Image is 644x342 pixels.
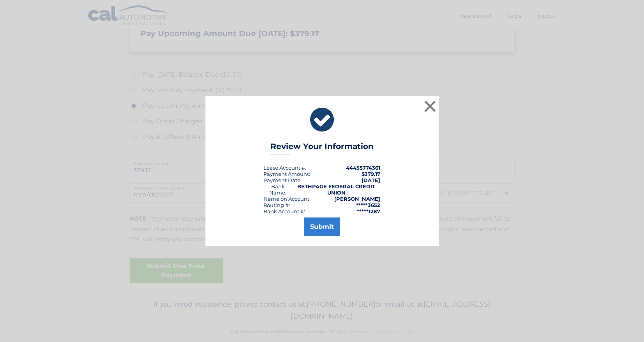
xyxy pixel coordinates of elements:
strong: [PERSON_NAME] [335,196,381,202]
button: × [423,98,438,114]
span: Payment Date [264,177,301,183]
div: Bank Name: [264,183,293,196]
h3: Review Your Information [270,142,374,155]
strong: 44455774361 [346,165,381,171]
span: [DATE] [362,177,381,183]
div: Lease Account #: [264,165,307,171]
span: $379.17 [362,171,381,177]
div: Routing #: [264,202,290,208]
button: Submit [304,217,340,236]
div: Bank Account #: [264,208,305,214]
div: : [264,177,302,183]
div: Name on Account: [264,196,311,202]
strong: BETHPAGE FEDERAL CREDIT UNION [297,183,375,196]
div: Payment Amount: [264,171,311,177]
